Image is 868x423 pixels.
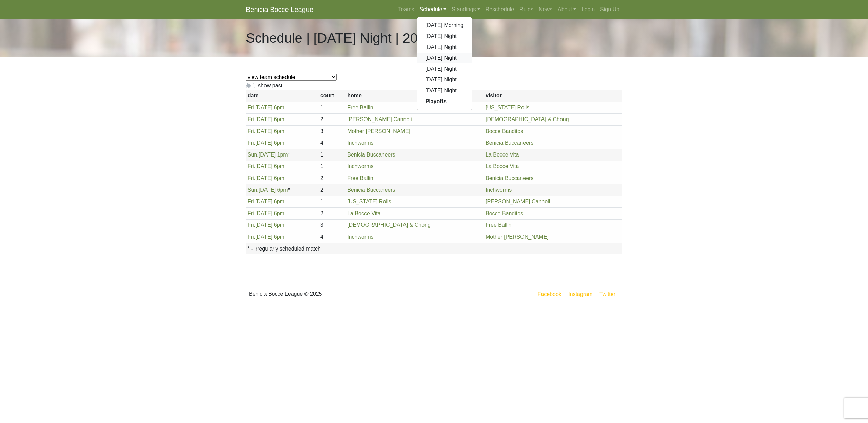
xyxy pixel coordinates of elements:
a: [DEMOGRAPHIC_DATA] & Chong [486,116,569,122]
td: 2 [319,172,346,184]
a: Benicia Buccaneers [347,152,395,158]
a: [DEMOGRAPHIC_DATA] & Chong [347,222,431,228]
th: court [319,90,346,102]
a: Inchworms [347,140,373,146]
a: La Bocce Vita [486,152,519,158]
a: [US_STATE] Rolls [347,199,391,204]
a: Bocce Banditos [486,210,523,216]
a: Fri.[DATE] 6pm [248,175,284,181]
a: La Bocce Vita [347,210,380,216]
a: Fri.[DATE] 6pm [248,105,284,110]
a: About [555,3,579,16]
a: Sign Up [597,3,622,16]
a: [DATE] Morning [417,20,472,31]
a: Twitter [598,290,621,298]
a: Instagram [567,290,594,298]
td: 1 [319,149,346,161]
a: Login [579,3,597,16]
span: Fri. [248,222,255,228]
a: News [536,3,555,16]
a: Inchworms [486,187,512,193]
a: Rules [517,3,536,16]
td: 4 [319,137,346,149]
div: Schedule [417,17,472,110]
a: Reschedule [483,3,517,16]
a: Mother [PERSON_NAME] [347,128,410,134]
td: 1 [319,161,346,172]
td: 2 [319,207,346,219]
td: 1 [319,102,346,114]
a: Bocce Banditos [486,128,523,134]
span: Fri. [248,140,255,146]
span: Fri. [248,163,255,169]
a: Schedule [417,3,449,16]
strong: Playoffs [426,98,447,104]
a: [DATE] Night [417,31,472,42]
th: home [346,90,484,102]
a: Mother [PERSON_NAME] [486,234,549,240]
span: Fri. [248,105,255,110]
td: 1 [319,196,346,208]
td: 2 [319,114,346,126]
a: Fri.[DATE] 6pm [248,116,284,122]
a: [DATE] Night [417,63,472,74]
div: Benicia Bocce League © 2025 [241,282,434,306]
span: Sun. [248,152,259,158]
a: Fri.[DATE] 6pm [248,140,284,146]
th: * - irregularly scheduled match [246,243,622,254]
a: Benicia Buccaneers [486,175,533,181]
a: [DATE] Night [417,74,472,85]
h1: Schedule | [DATE] Night | 2025 [246,30,433,46]
td: 2 [319,184,346,196]
a: [DATE] Night [417,85,472,96]
a: Free Ballin [347,105,373,110]
label: show past [258,81,282,90]
td: 3 [319,219,346,231]
a: [US_STATE] Rolls [486,105,529,110]
a: Fri.[DATE] 6pm [248,222,284,228]
a: [DATE] Night [417,42,472,53]
a: Playoffs [417,96,472,107]
a: Fri.[DATE] 6pm [248,128,284,134]
a: [PERSON_NAME] Cannoli [486,199,550,204]
a: Inchworms [347,163,373,169]
a: Free Ballin [347,175,373,181]
a: [DATE] Night [417,53,472,63]
a: La Bocce Vita [486,163,519,169]
a: Standings [449,3,482,16]
a: Benicia Buccaneers [486,140,533,146]
span: Fri. [248,175,255,181]
td: 4 [319,231,346,243]
a: Benicia Buccaneers [347,187,395,193]
a: Benicia Bocce League [246,3,313,16]
a: Fri.[DATE] 6pm [248,234,284,240]
span: Fri. [248,210,255,216]
a: Facebook [536,290,563,298]
a: Free Ballin [486,222,511,228]
a: Sun.[DATE] 1pm [248,152,288,158]
span: Fri. [248,128,255,134]
a: Teams [395,3,417,16]
a: Fri.[DATE] 6pm [248,210,284,216]
span: Fri. [248,116,255,122]
a: [PERSON_NAME] Cannoli [347,116,412,122]
a: Fri.[DATE] 6pm [248,163,284,169]
th: visitor [484,90,622,102]
span: Fri. [248,199,255,204]
a: Inchworms [347,234,373,240]
td: 3 [319,125,346,137]
th: date [246,90,319,102]
a: Fri.[DATE] 6pm [248,199,284,204]
span: Fri. [248,234,255,240]
span: Sun. [248,187,259,193]
a: Sun.[DATE] 6pm [248,187,288,193]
